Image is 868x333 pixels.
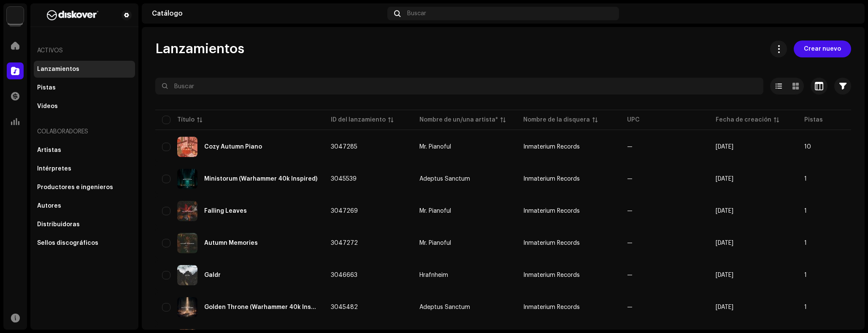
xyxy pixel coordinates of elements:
[627,176,633,182] span: —
[804,304,807,310] span: 1
[34,160,135,177] re-m-nav-item: Intérpretes
[419,144,451,150] div: Mr. Pianoful
[407,10,426,17] span: Buscar
[523,176,580,182] span: Inmaterium Records
[523,208,580,214] span: Inmaterium Records
[419,304,470,310] div: Adeptus Sanctum
[419,176,470,182] div: Adeptus Sanctum
[37,240,98,246] div: Sellos discográficos
[716,116,771,124] div: Fecha de creación
[716,272,733,278] span: 7 oct 2025
[37,147,61,154] div: Artistas
[204,176,317,182] div: Ministorum (Warhammer 40k Inspired)
[37,84,56,91] div: Pistas
[204,208,247,214] div: Falling Leaves
[331,304,358,310] span: 3045482
[34,142,135,159] re-m-nav-item: Artistas
[34,198,135,214] re-m-nav-item: Autores
[37,165,71,172] div: Intérpretes
[34,235,135,252] re-m-nav-item: Sellos discográficos
[177,116,195,124] div: Título
[37,66,79,73] div: Lanzamientos
[37,103,58,110] div: Videos
[523,116,590,124] div: Nombre de la disquera
[627,240,633,246] span: —
[331,272,357,278] span: 3046663
[716,240,733,246] span: 8 oct 2025
[419,116,498,124] div: Nombre de un/una artista*
[716,208,733,214] span: 8 oct 2025
[7,7,24,24] img: 297a105e-aa6c-4183-9ff4-27133c00f2e2
[34,122,135,142] re-a-nav-header: Colaboradores
[177,297,197,317] img: 1814e914-9a6d-42a3-983f-560225372ca7
[204,144,262,150] div: Cozy Autumn Piano
[627,304,633,310] span: —
[34,61,135,78] re-m-nav-item: Lanzamientos
[419,272,448,278] div: Hrafnheim
[419,240,510,246] span: Mr. Pianoful
[331,144,357,150] span: 3047285
[804,208,807,214] span: 1
[177,201,197,221] img: 0f83c7b9-f0ab-431d-a99b-3ee1a00ff61f
[419,304,510,310] span: Adeptus Sanctum
[177,233,197,253] img: f0583e8b-6964-487b-ab52-caf58b9f4349
[523,240,580,246] span: Inmaterium Records
[331,240,358,246] span: 3047272
[155,41,244,57] span: Lanzamientos
[204,240,258,246] div: Autumn Memories
[37,203,61,209] div: Autores
[627,144,633,150] span: —
[419,272,510,278] span: Hrafnheim
[37,10,108,20] img: b627a117-4a24-417a-95e9-2d0c90689367
[804,240,807,246] span: 1
[627,208,633,214] span: —
[523,144,580,150] span: Inmaterium Records
[804,176,807,182] span: 1
[523,272,580,278] span: Inmaterium Records
[177,137,197,157] img: b7163b56-b5fc-4b39-9cea-c8901d10df6d
[523,304,580,310] span: Inmaterium Records
[804,272,807,278] span: 1
[34,98,135,115] re-m-nav-item: Videos
[152,10,384,17] div: Catálogo
[34,179,135,196] re-m-nav-item: Productores e ingenieros
[804,41,841,57] span: Crear nuevo
[419,240,451,246] div: Mr. Pianoful
[804,144,811,150] span: 10
[34,216,135,233] re-m-nav-item: Distribuidoras
[331,176,357,182] span: 3045539
[155,78,763,95] input: Buscar
[716,176,733,182] span: 6 oct 2025
[419,144,510,150] span: Mr. Pianoful
[419,176,510,182] span: Adeptus Sanctum
[37,184,113,191] div: Productores e ingenieros
[419,208,451,214] div: Mr. Pianoful
[331,116,386,124] div: ID del lanzamiento
[419,208,510,214] span: Mr. Pianoful
[37,221,80,228] div: Distribuidoras
[331,208,358,214] span: 3047269
[204,272,221,278] div: Galdr
[177,169,197,189] img: 2c1de5df-133d-4c8f-83ed-d5de976c1c40
[794,41,851,57] button: Crear nuevo
[716,304,733,310] span: 6 oct 2025
[716,144,733,150] span: 8 oct 2025
[34,41,135,61] re-a-nav-header: Activos
[627,272,633,278] span: —
[204,304,317,310] div: Golden Throne (Warhammer 40k Inspired)
[34,79,135,96] re-m-nav-item: Pistas
[841,7,854,20] img: 64330119-7c00-4796-a648-24c9ce22806e
[177,265,197,285] img: 511845f3-213e-4931-a9dc-aed71082cb4d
